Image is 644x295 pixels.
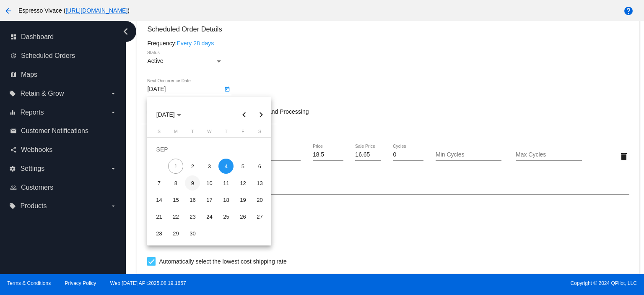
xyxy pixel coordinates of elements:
[184,158,201,175] td: September 2, 2025
[201,129,218,137] th: Wednesday
[218,158,234,175] td: September 4, 2025
[235,159,250,174] div: 5
[252,192,267,207] div: 20
[251,208,268,225] td: September 27, 2025
[168,226,183,241] div: 29
[184,129,201,137] th: Tuesday
[150,106,188,123] button: Choose month and year
[235,175,250,191] div: 12
[185,175,200,191] div: 9
[218,175,234,191] div: 11
[236,106,252,123] button: Previous month
[251,175,268,191] td: September 13, 2025
[235,192,250,207] div: 19
[252,106,269,123] button: Next month
[218,209,234,224] div: 25
[151,192,166,207] div: 14
[202,175,217,191] div: 10
[252,209,267,224] div: 27
[218,191,234,208] td: September 18, 2025
[151,175,166,191] div: 7
[167,208,184,225] td: September 22, 2025
[218,159,234,174] div: 4
[251,129,268,137] th: Saturday
[202,192,217,207] div: 17
[201,191,218,208] td: September 17, 2025
[151,208,167,225] td: September 21, 2025
[184,191,201,208] td: September 16, 2025
[218,208,234,225] td: September 25, 2025
[234,191,251,208] td: September 19, 2025
[185,226,200,241] div: 30
[252,159,267,174] div: 6
[151,175,167,191] td: September 7, 2025
[185,192,200,207] div: 16
[235,209,250,224] div: 26
[202,209,217,224] div: 24
[251,158,268,175] td: September 6, 2025
[168,159,183,174] div: 1
[167,225,184,242] td: September 29, 2025
[234,175,251,191] td: September 12, 2025
[151,129,167,137] th: Sunday
[184,225,201,242] td: September 30, 2025
[151,209,166,224] div: 21
[201,208,218,225] td: September 24, 2025
[168,175,183,191] div: 8
[234,129,251,137] th: Friday
[168,209,183,224] div: 22
[252,175,267,191] div: 13
[185,159,200,174] div: 2
[218,175,234,191] td: September 11, 2025
[201,175,218,191] td: September 10, 2025
[167,191,184,208] td: September 15, 2025
[167,129,184,137] th: Monday
[167,158,184,175] td: September 1, 2025
[151,225,167,242] td: September 28, 2025
[234,158,251,175] td: September 5, 2025
[185,209,200,224] div: 23
[151,226,166,241] div: 28
[218,192,234,207] div: 18
[201,158,218,175] td: September 3, 2025
[151,141,268,158] td: SEP
[167,175,184,191] td: September 8, 2025
[251,191,268,208] td: September 20, 2025
[218,129,234,137] th: Thursday
[184,208,201,225] td: September 23, 2025
[151,191,167,208] td: September 14, 2025
[202,159,217,174] div: 3
[156,111,181,118] span: [DATE]
[234,208,251,225] td: September 26, 2025
[168,192,183,207] div: 15
[184,175,201,191] td: September 9, 2025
